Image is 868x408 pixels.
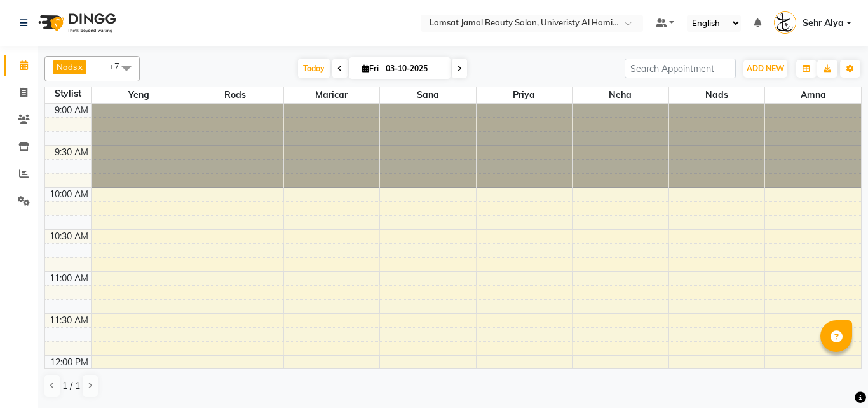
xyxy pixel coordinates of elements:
[573,87,668,103] span: Neha
[62,379,80,393] span: 1 / 1
[32,5,119,41] img: logo
[187,87,283,103] span: Rods
[743,60,787,78] button: ADD NEW
[48,356,91,369] div: 12:00 PM
[380,87,476,103] span: Sana
[625,59,736,78] input: Search Appointment
[284,87,380,103] span: Maricar
[477,87,573,103] span: Priya
[298,59,330,78] span: Today
[359,64,382,73] span: Fri
[47,188,91,201] div: 10:00 AM
[92,87,187,103] span: Yeng
[57,62,77,72] span: Nads
[109,61,129,71] span: +7
[382,59,445,78] input: 2025-10-03
[45,87,91,101] div: Stylist
[77,62,83,72] a: x
[774,11,796,34] img: Sehr Alya
[669,87,765,103] span: Nads
[803,17,844,30] span: Sehr Alya
[52,146,91,159] div: 9:30 AM
[47,314,91,327] div: 11:30 AM
[47,230,91,243] div: 10:30 AM
[765,87,861,103] span: Amna
[52,104,91,117] div: 9:00 AM
[47,272,91,285] div: 11:00 AM
[747,64,784,73] span: ADD NEW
